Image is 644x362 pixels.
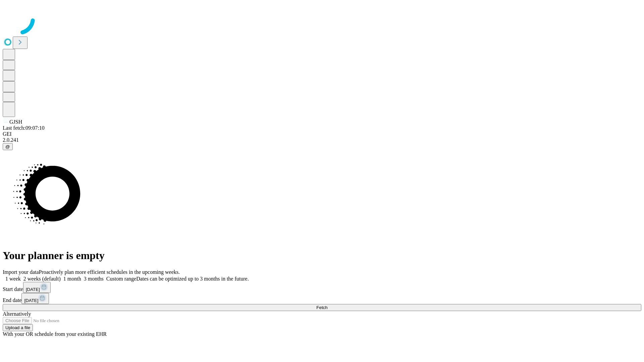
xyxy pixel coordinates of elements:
[5,276,21,282] span: 1 week
[136,276,249,282] span: Dates can be optimized up to 3 months in the future.
[5,144,10,149] span: @
[3,324,33,331] button: Upload a file
[3,125,45,131] span: Last fetch: 09:07:10
[3,304,641,311] button: Fetch
[23,276,61,282] span: 2 weeks (default)
[63,276,81,282] span: 1 month
[3,269,39,275] span: Import your data
[26,287,40,292] span: [DATE]
[3,282,641,293] div: Start date
[106,276,136,282] span: Custom range
[316,305,327,310] span: Fetch
[3,311,31,317] span: Alternatively
[39,269,180,275] span: Proactively plan more efficient schedules in the upcoming weeks.
[3,143,13,150] button: @
[3,137,641,143] div: 2.0.241
[24,298,38,303] span: [DATE]
[21,293,49,304] button: [DATE]
[3,331,107,337] span: With your OR schedule from your existing EHR
[3,293,641,304] div: End date
[9,119,22,125] span: GJSH
[3,249,641,262] h1: Your planner is empty
[84,276,104,282] span: 3 months
[3,131,641,137] div: GEI
[23,282,51,293] button: [DATE]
